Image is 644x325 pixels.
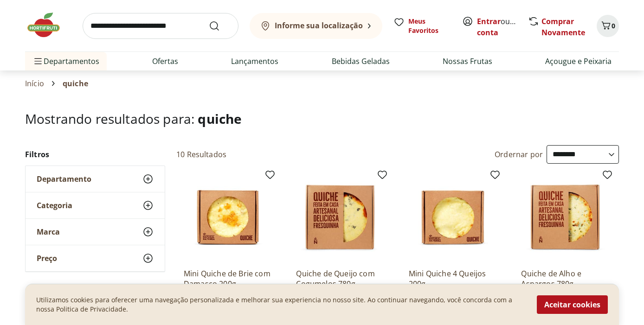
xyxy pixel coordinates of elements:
input: search [83,13,238,39]
a: Mini Quiche de Brie com Damasco 200g [184,268,272,289]
h2: Filtros [25,145,165,164]
button: Submit Search [209,20,231,32]
a: Mini Quiche 4 Queijos 200g [409,268,497,289]
button: Carrinho [597,15,619,37]
a: Lançamentos [231,56,278,67]
img: Hortifruti [25,11,71,39]
a: Criar conta [477,16,528,38]
a: Quiche de Queijo com Cogumelos 780g [296,268,384,289]
span: Marca [37,227,60,236]
img: Mini Quiche 4 Queijos 200g [409,173,497,261]
span: quiche [63,79,88,88]
span: Categoria [37,201,72,210]
span: quiche [198,110,242,127]
button: Aceitar cookies [537,295,608,314]
img: Quiche de Queijo com Cogumelos 780g [296,173,384,261]
a: Entrar [477,16,501,26]
span: Departamento [37,174,91,184]
button: Departamento [26,166,165,192]
span: 0 [612,21,615,30]
span: ou [477,16,518,38]
a: Quiche de Alho e Aspargos 780g [521,268,609,289]
a: Meus Favoritos [393,17,451,35]
a: Comprar Novamente [541,16,585,38]
b: Informe sua localização [275,20,363,31]
a: Bebidas Geladas [332,56,390,67]
button: Preço [26,245,165,271]
p: Utilizamos cookies para oferecer uma navegação personalizada e melhorar sua experiencia no nosso ... [36,295,526,314]
button: Menu [32,50,44,72]
label: Ordernar por [495,149,543,159]
img: Mini Quiche de Brie com Damasco 200g [184,173,272,261]
a: Início [25,79,44,88]
h2: 10 Resultados [176,149,226,159]
button: Informe sua localização [250,13,382,39]
a: Nossas Frutas [443,56,492,67]
span: Meus Favoritos [408,17,451,35]
a: Açougue e Peixaria [545,56,612,67]
button: Categoria [26,192,165,218]
h1: Mostrando resultados para: [25,111,619,126]
button: Marca [26,219,165,245]
span: Departamentos [32,50,99,72]
img: Quiche de Alho e Aspargos 780g [521,173,609,261]
span: Preço [37,254,57,263]
a: Ofertas [152,56,178,67]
